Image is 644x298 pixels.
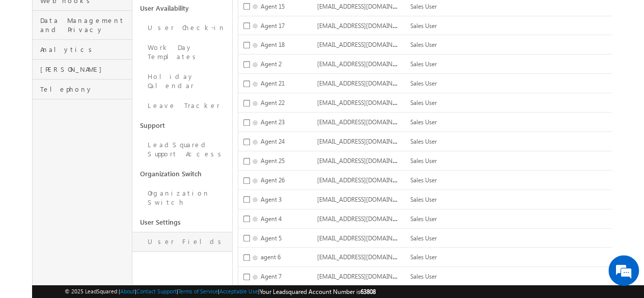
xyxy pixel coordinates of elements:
[33,79,132,99] a: Telephony
[132,135,232,164] a: LeadSquared Support Access
[40,45,129,54] span: Analytics
[260,234,281,242] span: Agent 5
[17,53,43,67] img: d_60004797649_company_0_60004797649
[410,118,436,126] span: Sales User
[410,253,436,261] span: Sales User
[40,16,129,34] span: Data Management and Privacy
[260,215,281,223] span: Agent 4
[317,195,414,203] span: [EMAIL_ADDRESS][DOMAIN_NAME]
[132,212,232,232] a: User Settings
[317,233,414,242] span: [EMAIL_ADDRESS][DOMAIN_NAME]
[260,22,284,30] span: Agent 17
[317,272,414,280] span: [EMAIL_ADDRESS][DOMAIN_NAME]
[178,288,218,294] a: Terms of Service
[410,60,436,68] span: Sales User
[40,65,129,74] span: [PERSON_NAME]
[410,79,436,87] span: Sales User
[260,273,281,280] span: Agent 7
[260,41,284,48] span: Agent 18
[132,183,232,212] a: Organization Switch
[317,40,414,48] span: [EMAIL_ADDRESS][DOMAIN_NAME]
[260,157,284,165] span: Agent 25
[132,96,232,116] a: Leave Tracker
[317,175,414,184] span: [EMAIL_ADDRESS][DOMAIN_NAME]
[410,215,436,223] span: Sales User
[317,98,414,106] span: [EMAIL_ADDRESS][DOMAIN_NAME]
[410,273,436,280] span: Sales User
[260,288,376,295] span: Your Leadsquared Account Number is
[40,85,129,94] span: Telephony
[317,21,414,30] span: [EMAIL_ADDRESS][DOMAIN_NAME]
[132,38,232,67] a: Work Day Templates
[33,40,132,60] a: Analytics
[317,2,414,10] span: [EMAIL_ADDRESS][DOMAIN_NAME]
[317,117,414,126] span: [EMAIL_ADDRESS][DOMAIN_NAME]
[317,78,414,87] span: [EMAIL_ADDRESS][DOMAIN_NAME]
[13,94,186,221] textarea: Type your message and hit 'Enter'
[219,288,258,294] a: Acceptable Use
[33,11,132,40] a: Data Management and Privacy
[132,232,232,252] a: User Fields
[138,229,185,243] em: Start Chat
[53,53,171,67] div: Chat with us now
[410,41,436,48] span: Sales User
[260,176,284,184] span: Agent 26
[167,5,191,30] div: Minimize live chat window
[317,156,414,165] span: [EMAIL_ADDRESS][DOMAIN_NAME]
[260,196,281,203] span: Agent 3
[65,287,376,296] span: © 2025 LeadSquared | | | | |
[260,3,284,10] span: Agent 15
[132,18,232,38] a: User Check-in
[260,138,284,145] span: Agent 24
[120,288,135,294] a: About
[410,157,436,165] span: Sales User
[260,253,280,261] span: agent 6
[410,138,436,145] span: Sales User
[360,288,376,295] span: 63808
[410,176,436,184] span: Sales User
[317,137,414,145] span: [EMAIL_ADDRESS][DOMAIN_NAME]
[132,67,232,96] a: Holiday Calendar
[317,214,414,223] span: [EMAIL_ADDRESS][DOMAIN_NAME]
[410,99,436,106] span: Sales User
[317,59,414,68] span: [EMAIL_ADDRESS][DOMAIN_NAME]
[132,116,232,135] a: Support
[410,196,436,203] span: Sales User
[132,164,232,183] a: Organization Switch
[260,99,284,106] span: Agent 22
[260,118,284,126] span: Agent 23
[317,252,414,261] span: [EMAIL_ADDRESS][DOMAIN_NAME]
[260,79,284,87] span: Agent 21
[410,234,436,242] span: Sales User
[260,60,281,68] span: Agent 2
[410,22,436,30] span: Sales User
[33,60,132,79] a: [PERSON_NAME]
[410,3,436,10] span: Sales User
[136,288,177,294] a: Contact Support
